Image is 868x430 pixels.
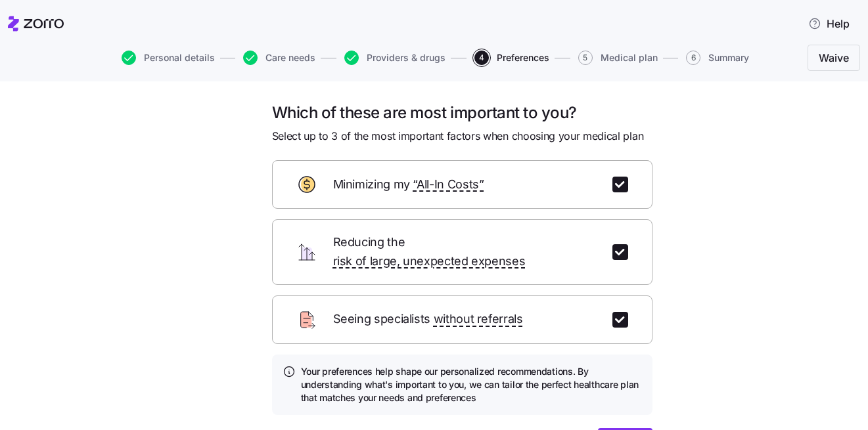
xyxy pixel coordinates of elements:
[301,365,642,405] h4: Your preferences help shape our personalized recommendations. By understanding what's important t...
[272,102,652,123] h1: Which of these are most important to you?
[578,51,658,65] button: 5Medical plan
[333,175,484,194] span: Minimizing my
[240,51,315,65] a: Care needs
[474,51,489,65] span: 4
[367,53,445,62] span: Providers & drugs
[819,50,849,66] span: Waive
[808,16,850,32] span: Help
[333,233,597,271] span: Reducing the
[272,128,644,144] span: Select up to 3 of the most important factors when choosing your medical plan
[472,51,549,65] a: 4Preferences
[333,252,526,271] span: risk of large, unexpected expenses
[686,51,749,65] button: 6Summary
[497,53,549,62] span: Preferences
[601,53,658,62] span: Medical plan
[122,51,215,65] button: Personal details
[413,175,484,194] span: “All-In Costs”
[798,11,860,37] button: Help
[708,53,749,62] span: Summary
[342,51,445,65] a: Providers & drugs
[119,51,215,65] a: Personal details
[333,310,523,329] span: Seeing specialists
[144,53,215,62] span: Personal details
[686,51,700,65] span: 6
[808,45,860,71] button: Waive
[474,51,549,65] button: 4Preferences
[344,51,445,65] button: Providers & drugs
[434,310,523,329] span: without referrals
[578,51,593,65] span: 5
[265,53,315,62] span: Care needs
[243,51,315,65] button: Care needs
